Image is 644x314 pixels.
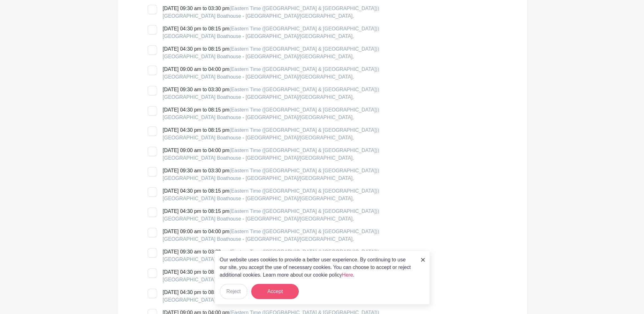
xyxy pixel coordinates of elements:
[163,235,379,243] div: [GEOGRAPHIC_DATA] Boathouse - [GEOGRAPHIC_DATA]/[GEOGRAPHIC_DATA],
[163,256,379,263] div: [GEOGRAPHIC_DATA] Boathouse - [GEOGRAPHIC_DATA]/[GEOGRAPHIC_DATA],
[163,93,379,101] div: [GEOGRAPHIC_DATA] Boathouse - [GEOGRAPHIC_DATA]/[GEOGRAPHIC_DATA],
[163,289,379,304] div: [DATE] 04:30 pm to 08:15 pm
[163,53,379,61] div: [GEOGRAPHIC_DATA] Boathouse - [GEOGRAPHIC_DATA]/[GEOGRAPHIC_DATA],
[163,296,379,304] div: [GEOGRAPHIC_DATA] Boathouse - [GEOGRAPHIC_DATA]/[GEOGRAPHIC_DATA],
[163,187,379,202] div: [DATE] 04:30 pm to 08:15 pm
[163,33,379,40] div: [GEOGRAPHIC_DATA] Boathouse - [GEOGRAPHIC_DATA]/[GEOGRAPHIC_DATA],
[163,66,379,81] div: [DATE] 09:00 am to 04:00 pm
[163,126,379,142] div: [DATE] 04:30 pm to 08:15 pm
[163,167,379,182] div: [DATE] 09:30 am to 03:30 pm
[163,228,379,243] div: [DATE] 09:00 am to 04:00 pm
[163,73,379,81] div: [GEOGRAPHIC_DATA] Boathouse - [GEOGRAPHIC_DATA]/[GEOGRAPHIC_DATA],
[229,229,379,234] span: (Eastern Time ([GEOGRAPHIC_DATA] & [GEOGRAPHIC_DATA]))
[251,284,299,299] button: Accept
[163,175,379,182] div: [GEOGRAPHIC_DATA] Boathouse - [GEOGRAPHIC_DATA]/[GEOGRAPHIC_DATA],
[229,6,379,11] span: (Eastern Time ([GEOGRAPHIC_DATA] & [GEOGRAPHIC_DATA]))
[163,25,379,40] div: [DATE] 04:30 pm to 08:15 pm
[163,215,379,223] div: [GEOGRAPHIC_DATA] Boathouse - [GEOGRAPHIC_DATA]/[GEOGRAPHIC_DATA],
[163,248,379,263] div: [DATE] 09:30 am to 03:30 pm
[163,45,379,61] div: [DATE] 04:30 pm to 08:15 pm
[163,12,379,20] div: [GEOGRAPHIC_DATA] Boathouse - [GEOGRAPHIC_DATA]/[GEOGRAPHIC_DATA],
[163,154,379,162] div: [GEOGRAPHIC_DATA] Boathouse - [GEOGRAPHIC_DATA]/[GEOGRAPHIC_DATA],
[229,168,379,173] span: (Eastern Time ([GEOGRAPHIC_DATA] & [GEOGRAPHIC_DATA]))
[163,114,379,121] div: [GEOGRAPHIC_DATA] Boathouse - [GEOGRAPHIC_DATA]/[GEOGRAPHIC_DATA],
[229,188,379,194] span: (Eastern Time ([GEOGRAPHIC_DATA] & [GEOGRAPHIC_DATA]))
[220,284,247,299] button: Reject
[163,106,379,121] div: [DATE] 04:30 pm to 08:15 pm
[163,276,379,284] div: [GEOGRAPHIC_DATA] Boathouse - [GEOGRAPHIC_DATA]/[GEOGRAPHIC_DATA],
[229,208,379,214] span: (Eastern Time ([GEOGRAPHIC_DATA] & [GEOGRAPHIC_DATA]))
[342,272,353,278] a: Here
[229,107,379,112] span: (Eastern Time ([GEOGRAPHIC_DATA] & [GEOGRAPHIC_DATA]))
[163,134,379,142] div: [GEOGRAPHIC_DATA] Boathouse - [GEOGRAPHIC_DATA]/[GEOGRAPHIC_DATA],
[220,256,414,279] p: Our website uses cookies to provide a better user experience. By continuing to use our site, you ...
[229,148,379,153] span: (Eastern Time ([GEOGRAPHIC_DATA] & [GEOGRAPHIC_DATA]))
[163,208,379,223] div: [DATE] 04:30 pm to 08:15 pm
[163,86,379,101] div: [DATE] 09:30 am to 03:30 pm
[163,268,379,284] div: [DATE] 04:30 pm to 08:15 pm
[229,26,379,31] span: (Eastern Time ([GEOGRAPHIC_DATA] & [GEOGRAPHIC_DATA]))
[229,46,379,52] span: (Eastern Time ([GEOGRAPHIC_DATA] & [GEOGRAPHIC_DATA]))
[229,127,379,133] span: (Eastern Time ([GEOGRAPHIC_DATA] & [GEOGRAPHIC_DATA]))
[229,87,379,92] span: (Eastern Time ([GEOGRAPHIC_DATA] & [GEOGRAPHIC_DATA]))
[229,67,379,72] span: (Eastern Time ([GEOGRAPHIC_DATA] & [GEOGRAPHIC_DATA]))
[163,195,379,202] div: [GEOGRAPHIC_DATA] Boathouse - [GEOGRAPHIC_DATA]/[GEOGRAPHIC_DATA],
[163,147,379,162] div: [DATE] 09:00 am to 04:00 pm
[229,249,379,254] span: (Eastern Time ([GEOGRAPHIC_DATA] & [GEOGRAPHIC_DATA]))
[421,258,425,262] img: close_button-5f87c8562297e5c2d7936805f587ecaba9071eb48480494691a3f1689db116b3.svg
[163,5,379,20] div: [DATE] 09:30 am to 03:30 pm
